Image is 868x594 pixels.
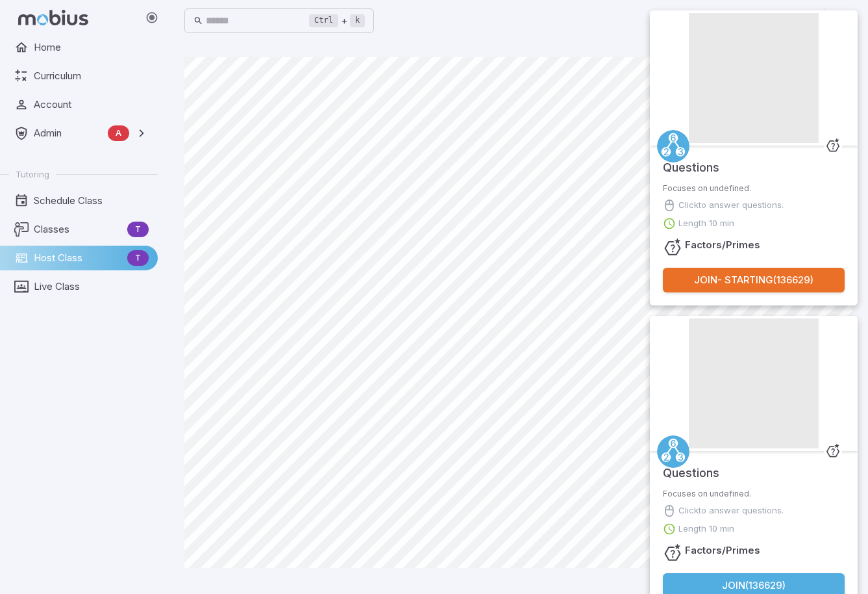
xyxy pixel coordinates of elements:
span: Classes [34,222,122,237]
span: Host Class [34,251,122,265]
button: Report an Issue [748,8,773,33]
span: Schedule Class [34,194,149,208]
h5: Questions [663,146,719,177]
span: T [127,252,149,265]
span: Curriculum [34,69,149,83]
button: Start Drawing on Questions [773,8,797,33]
span: T [127,223,149,236]
p: Length 10 min [678,523,734,536]
a: Factors/Primes [657,130,689,162]
p: Click to answer questions. [678,199,784,212]
div: + [309,13,365,29]
button: Create Activity [797,8,822,33]
kbd: Ctrl [309,14,338,27]
a: Factors/Primes [657,435,689,468]
button: Join- Starting(136629) [663,268,845,292]
div: Join Activity [650,10,858,305]
p: Focuses on undefined. [663,489,845,499]
span: Live Class [34,279,149,294]
span: Account [34,97,149,112]
p: Length 10 min [678,217,734,230]
h6: Factors/Primes [685,238,760,252]
button: Fullscreen Game [723,8,748,33]
span: Tutoring [16,168,49,180]
h6: Factors/Primes [685,543,760,558]
p: Click to answer questions. [678,504,784,517]
kbd: k [350,14,365,27]
span: Home [34,40,149,55]
span: Admin [34,126,103,140]
h5: Questions [663,451,719,482]
span: A [108,127,129,140]
p: Focuses on undefined. [663,183,845,194]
